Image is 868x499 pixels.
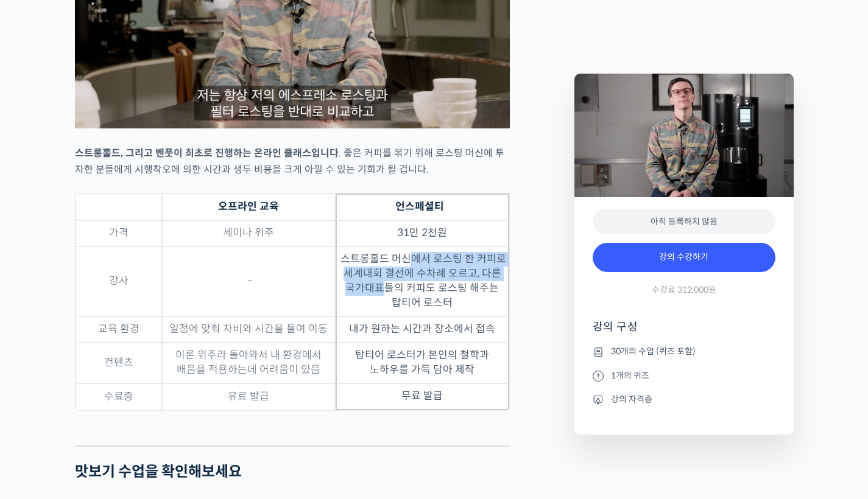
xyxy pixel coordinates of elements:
[38,404,46,414] span: 홈
[76,383,162,410] td: 수료증
[76,246,162,316] td: 강사
[75,145,510,178] p: . 좋은 커피를 볶기 위해 로스팅 머신에 투자한 분들에게 시행착오에 의한 시간과 생두 비용을 크게 아낄 수 있는 기회가 될 겁니다.
[652,284,716,296] span: 수강료 312,000원
[162,220,336,246] td: 세미나 위주
[336,383,509,410] td: 무료 발급
[188,404,203,414] span: 설정
[162,316,336,343] td: 일정에 맞춰 차비와 시간을 들여 이동
[593,209,775,234] div: 아직 등록하지 않음
[162,383,336,410] td: 유료 발급
[162,194,336,220] th: 오프라인 교육
[80,386,157,416] a: 대화
[395,200,444,213] strong: 언스페셜티
[336,316,509,343] td: 내가 원하는 시간과 장소에서 접속
[76,220,162,246] td: 가격
[593,344,775,359] li: 30개의 수업 (퀴즈 포함)
[593,319,775,344] h4: 강의 구성
[75,147,339,159] strong: 스트롱홀드, 그리고 벤풋이 최초로 진행하는 온라인 클래스입니다
[336,220,509,246] td: 31만 2천원
[4,386,80,416] a: 홈
[336,246,509,316] td: 스트롱홀드 머신에서 로스팅 한 커피로 세계대회 결선에 수차례 오르고, 다른 국가대표들의 커피도 로스팅 해주는 탑티어 로스터
[76,343,162,383] td: 컨텐츠
[593,243,775,272] a: 강의 수강하기
[75,462,242,481] strong: 맛보기 수업을 확인해보세요
[593,392,775,407] li: 강의 자격증
[336,343,509,383] td: 탑티어 로스터가 본인의 철학과 노하우를 가득 담아 제작
[162,246,336,316] td: -
[111,405,126,414] span: 대화
[162,343,336,383] td: 이론 위주라 돌아와서 내 환경에서 배움을 적용하는데 어려움이 있음
[157,386,234,416] a: 설정
[593,368,775,383] li: 1개의 퀴즈
[76,316,162,343] td: 교육 환경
